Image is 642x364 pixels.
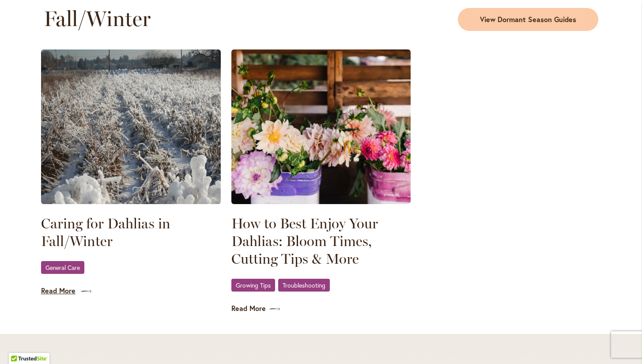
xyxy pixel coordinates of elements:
[480,15,576,25] span: View Dormant Season Guides
[231,278,411,293] div: ,
[44,6,316,31] h2: Fall/Winter
[231,303,411,314] a: Read More
[458,8,598,31] a: View Dormant Season Guides
[231,215,411,268] a: How to Best Enjoy Your Dahlias: Bloom Times, Cutting Tips & More
[41,286,221,296] a: Read More
[236,282,271,288] span: Growing Tips
[283,282,325,288] span: Troubleshooting
[278,279,330,292] a: Troubleshooting
[231,49,411,204] img: SID - DAHLIAS - BUCKETS
[231,279,275,292] a: Growing Tips
[41,215,221,250] a: Caring for Dahlias in Fall/Winter
[45,265,80,270] span: General Care
[41,261,84,274] a: General Care
[41,49,221,204] img: SID Dahlia fields encased in ice in the winter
